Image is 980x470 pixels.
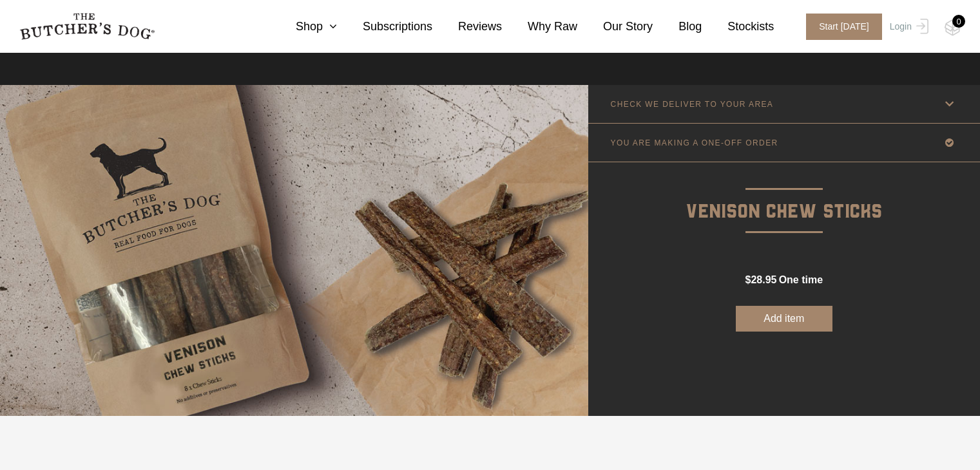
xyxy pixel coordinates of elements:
a: YOU ARE MAKING A ONE-OFF ORDER [588,124,980,162]
p: Venison Chew Sticks [588,162,980,227]
a: Why Raw [502,18,577,35]
span: Start [DATE] [806,14,882,40]
a: Our Story [577,18,653,35]
p: CHECK WE DELIVER TO YOUR AREA [611,100,774,109]
a: Blog [653,18,702,35]
div: 0 [952,15,965,28]
span: $ [745,274,751,285]
a: Shop [270,18,337,35]
a: Login [887,14,928,40]
img: TBD_Cart-Empty.png [945,19,961,36]
a: CHECK WE DELIVER TO YOUR AREA [588,85,980,123]
a: Start [DATE] [793,14,887,40]
a: Stockists [702,18,774,35]
button: Add item [736,306,832,332]
a: Reviews [432,18,502,35]
p: YOU ARE MAKING A ONE-OFF ORDER [611,138,778,147]
span: one time [779,274,823,285]
span: 28.95 [751,274,776,285]
a: Subscriptions [337,18,432,35]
